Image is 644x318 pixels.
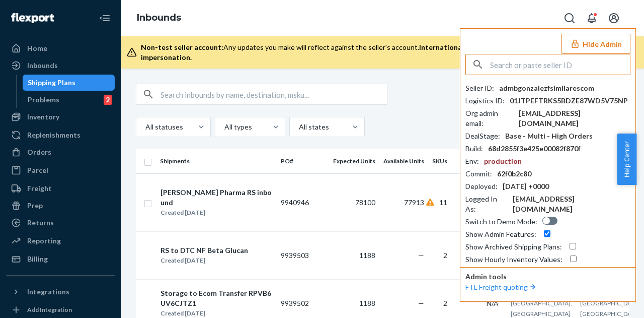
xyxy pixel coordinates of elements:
[497,169,531,179] div: 62f0b2c80
[277,173,329,231] td: 9940946
[561,34,630,54] button: Hide Admin
[160,84,387,104] input: Search inbounds by name, destination, msku...
[156,149,277,173] th: Shipments
[277,231,329,279] td: 9939503
[6,198,115,214] a: Prep
[27,305,72,314] div: Add Integration
[6,180,115,197] a: Freight
[519,108,630,129] div: [EMAIL_ADDRESS][DOMAIN_NAME]
[559,8,580,28] button: Open Search Box
[6,162,115,178] a: Parcel
[465,96,505,106] div: Logistics ID :
[490,54,630,75] input: Search or paste seller ID
[160,256,248,266] div: Created [DATE]
[513,194,630,214] div: [EMAIL_ADDRESS][DOMAIN_NAME]
[27,165,48,175] div: Parcel
[465,283,538,291] a: FTL Freight quoting
[465,229,536,239] div: Show Admin Features :
[443,251,447,260] span: 2
[404,198,424,207] span: 77913
[418,299,424,307] span: —
[129,4,189,33] ol: breadcrumbs
[465,108,514,129] div: Org admin email :
[95,8,115,28] button: Close Navigation
[465,255,562,265] div: Show Hourly Inventory Values :
[6,251,115,267] a: Billing
[359,299,375,307] span: 1188
[418,251,424,260] span: —
[27,254,48,264] div: Billing
[6,40,115,56] a: Home
[359,251,375,260] span: 1188
[465,217,537,227] div: Switch to Demo Mode :
[27,287,69,297] div: Integrations
[617,134,636,185] button: Help Center
[27,60,58,71] div: Inbounds
[465,272,630,282] p: Admin tools
[465,242,562,252] div: Show Archived Shipping Plans :
[144,122,145,132] input: All statuses
[488,144,581,154] div: 68d2855f3e425e00082f870f
[439,198,447,207] span: 11
[27,147,51,157] div: Orders
[505,131,593,141] div: Base - Multi - High Orders
[499,83,594,93] div: admbgonzalezfsimilarescom
[104,95,112,105] div: 2
[160,208,272,218] div: Created [DATE]
[27,43,47,53] div: Home
[137,12,181,23] a: Inbounds
[6,284,115,300] button: Integrations
[27,236,61,246] div: Reporting
[160,187,272,208] div: [PERSON_NAME] Pharma RS inbound
[443,299,447,307] span: 2
[465,169,492,179] div: Commit :
[503,181,549,192] div: [DATE] +0000
[465,181,498,192] div: Deployed :
[27,130,80,140] div: Replenishments
[465,194,508,214] div: Logged In As :
[580,299,641,317] span: [GEOGRAPHIC_DATA], [GEOGRAPHIC_DATA]
[465,83,494,93] div: Seller ID :
[510,96,628,106] div: 01JTPEFTRKS5BDZE87WD5V75NP
[379,149,428,173] th: Available Units
[455,149,507,173] th: Box Qty
[465,131,500,141] div: DealStage :
[141,43,223,51] span: Non-test seller account:
[27,112,59,122] div: Inventory
[582,8,602,28] button: Open notifications
[223,122,224,132] input: All types
[277,149,329,173] th: PO#
[6,215,115,231] a: Returns
[11,13,54,23] img: Flexport logo
[6,109,115,125] a: Inventory
[27,201,43,211] div: Prep
[329,149,379,173] th: Expected Units
[428,149,455,173] th: SKUs
[160,288,272,308] div: Storage to Ecom Transfer RPVB6UV6CJTZ1
[28,95,59,105] div: Problems
[28,78,75,88] div: Shipping Plans
[27,183,52,194] div: Freight
[604,8,624,28] button: Open account menu
[487,299,499,307] span: N/A
[23,75,115,91] a: Shipping Plans
[465,156,479,166] div: Env :
[6,57,115,74] a: Inbounds
[6,127,115,143] a: Replenishments
[141,42,628,62] div: Any updates you make will reflect against the seller's account.
[27,218,54,228] div: Returns
[465,144,483,154] div: Build :
[23,92,115,108] a: Problems2
[511,299,572,317] span: [GEOGRAPHIC_DATA], [GEOGRAPHIC_DATA]
[298,122,299,132] input: All states
[6,233,115,249] a: Reporting
[355,198,375,207] span: 78100
[6,304,115,316] a: Add Integration
[6,144,115,160] a: Orders
[484,156,522,166] div: production
[160,245,248,256] div: RS to DTC NF Beta Glucan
